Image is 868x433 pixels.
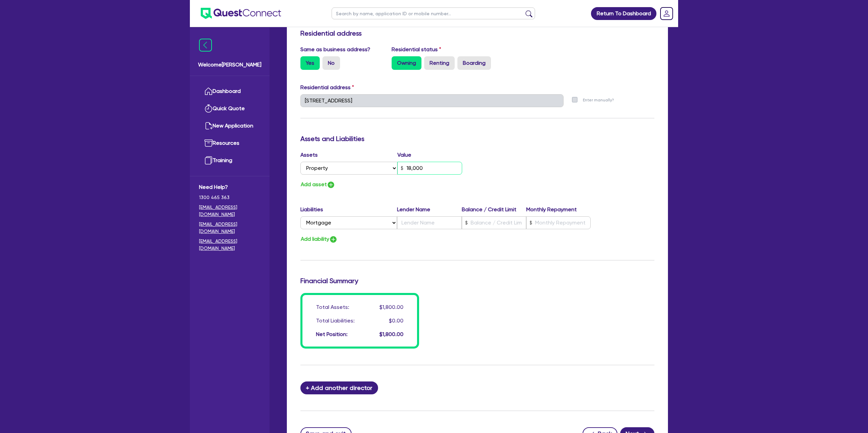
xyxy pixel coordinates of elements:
label: Lender Name [397,205,461,214]
a: Dropdown toggle [658,5,675,22]
a: Return To Dashboard [591,7,656,20]
img: icon-add [327,181,335,189]
input: Search by name, application ID or mobile number... [332,7,535,19]
span: 1300 465 363 [199,194,260,201]
img: quest-connect-logo-blue [201,8,281,19]
label: Same as business address? [300,45,370,54]
img: new-application [204,122,213,130]
a: New Application [199,117,260,135]
a: Resources [199,135,260,152]
label: Value [397,151,411,159]
img: resources [204,139,213,147]
button: Add asset [300,180,335,189]
label: Monthly Repayment [526,205,591,214]
label: Balance / Credit Limit [462,205,526,214]
span: $0.00 [389,317,403,324]
h3: Residential address [300,29,654,37]
img: icon-menu-close [199,39,212,52]
div: Net Position: [316,330,348,338]
label: Renting [424,56,455,70]
input: Value [397,162,462,175]
a: [EMAIL_ADDRESS][DOMAIN_NAME] [199,221,260,235]
a: Training [199,152,260,169]
label: Residential address [300,83,354,92]
img: icon-add [329,235,337,243]
label: Enter manually? [583,97,614,103]
img: quick-quote [204,104,213,113]
span: $1,800.00 [379,304,403,310]
button: + Add another director [300,381,378,394]
a: [EMAIL_ADDRESS][DOMAIN_NAME] [199,238,260,252]
label: Owning [392,56,421,70]
div: Total Assets: [316,303,349,311]
button: Add liability [300,235,338,244]
h3: Assets and Liabilities [300,135,654,143]
a: Dashboard [199,83,260,100]
label: Liabilities [300,205,397,214]
input: Monthly Repayment [526,216,591,229]
label: Yes [300,56,320,70]
img: training [204,156,213,164]
span: Need Help? [199,183,260,191]
input: Lender Name [397,216,461,229]
h3: Financial Summary [300,277,654,285]
a: [EMAIL_ADDRESS][DOMAIN_NAME] [199,204,260,218]
a: Quick Quote [199,100,260,117]
input: Balance / Credit Limit [462,216,526,229]
div: Total Liabilities: [316,317,355,325]
span: $1,800.00 [379,331,403,337]
label: Assets [300,151,397,159]
label: Residential status [392,45,441,54]
span: Welcome [PERSON_NAME] [198,61,261,69]
label: No [322,56,340,70]
label: Boarding [457,56,491,70]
